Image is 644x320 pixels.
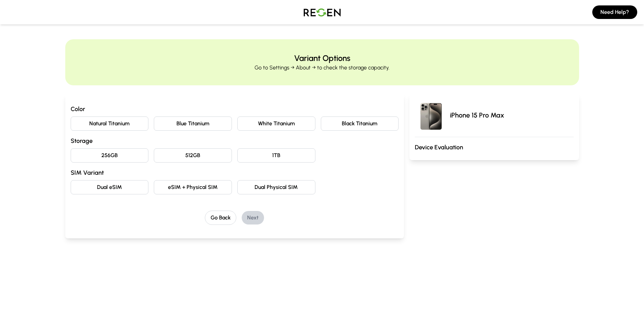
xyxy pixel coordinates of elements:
[242,211,264,225] button: Next
[415,99,447,131] img: iPhone 15 Pro Max
[71,168,399,177] h3: SIM Variant
[154,180,232,194] button: eSIM + Physical SIM
[294,53,350,64] h2: Variant Options
[205,211,236,225] button: Go Back
[299,3,346,22] img: Logo
[237,116,315,131] button: White Titanium
[71,180,149,194] button: Dual eSIM
[71,116,149,131] button: Natural Titanium
[255,64,389,72] p: Go to Settings → About → to check the storage capacity.
[154,116,232,131] button: Blue Titanium
[237,180,315,194] button: Dual Physical SIM
[592,5,637,19] button: Need Help?
[321,116,399,131] button: Black Titanium
[71,136,399,146] h3: Storage
[415,143,573,152] h3: Device Evaluation
[450,110,504,120] p: iPhone 15 Pro Max
[71,148,149,163] button: 256GB
[237,148,315,163] button: 1TB
[154,148,232,163] button: 512GB
[71,104,399,114] h3: Color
